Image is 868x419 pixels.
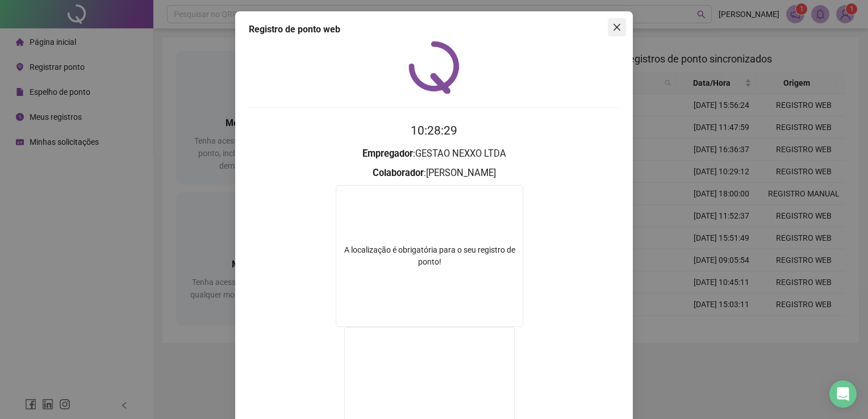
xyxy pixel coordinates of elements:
[336,244,523,268] div: A localização é obrigatória para o seu registro de ponto!
[411,124,457,137] time: 10:28:29
[829,380,857,408] div: Open Intercom Messenger
[373,167,424,178] strong: Colaborador
[408,41,460,94] img: QRPoint
[612,23,621,32] span: close
[249,23,619,36] div: Registro de ponto web
[362,148,413,159] strong: Empregador
[249,146,619,161] h3: : GESTAO NEXXO LTDA
[608,18,626,36] button: Close
[249,166,619,181] h3: : [PERSON_NAME]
